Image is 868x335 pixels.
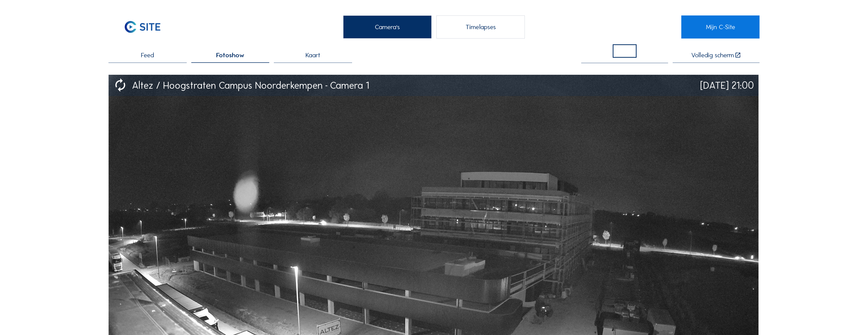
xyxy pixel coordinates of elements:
div: [DATE] 21:00 [700,81,754,90]
div: Altez / Hoogstraten Campus Noorderkempen [132,81,330,90]
div: Camera's [343,15,432,38]
span: Kaart [306,52,320,59]
div: Timelapses [436,15,525,38]
a: C-SITE Logo [108,15,187,38]
span: Feed [141,52,154,59]
a: Mijn C-Site [681,15,760,38]
span: Fotoshow [216,52,244,59]
div: Volledig scherm [691,52,734,59]
img: C-SITE Logo [108,15,177,38]
div: Camera 1 [330,81,369,90]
